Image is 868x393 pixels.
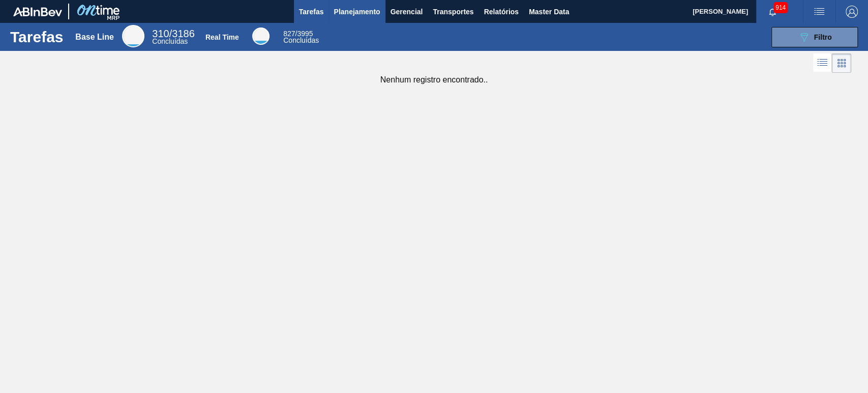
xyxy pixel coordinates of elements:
button: Filtro [771,27,858,47]
div: Real Time [252,27,270,45]
span: 827 [283,30,295,38]
span: Concluídas [152,37,188,45]
span: Concluídas [283,36,319,44]
div: Base Line [122,25,144,47]
span: Filtro [814,33,832,41]
div: Visão em Lista [813,53,832,73]
img: Logout [846,6,858,18]
span: 310 [152,28,169,39]
div: Real Time [205,33,239,41]
button: Notificações [756,5,789,19]
span: 914 [773,2,788,13]
img: TNhmsLtSVTkK8tSr43FrP2fwEKptu5GPRR3wAAAABJRU5ErkJggg== [13,7,62,16]
span: Master Data [529,6,569,18]
div: Visão em Cards [832,53,851,73]
span: Gerencial [391,6,423,18]
img: userActions [813,6,825,18]
div: Base Line [152,30,194,45]
span: Relatórios [484,6,518,18]
span: / 3186 [152,28,194,39]
div: Real Time [283,31,319,44]
h1: Tarefas [10,31,64,43]
span: / 3995 [283,30,313,38]
span: Planejamento [334,6,380,18]
div: Base Line [75,33,114,42]
span: Transportes [433,6,473,18]
span: Tarefas [299,6,324,18]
